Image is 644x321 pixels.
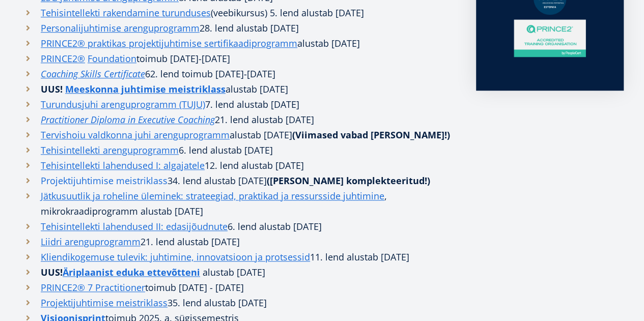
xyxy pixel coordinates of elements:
li: 35. lend alustab [DATE] [20,295,456,310]
a: Jätkusuutlik ja roheline üleminek: strateegiad, praktikad ja ressursside juhtimine [41,188,384,203]
li: (veebikursus) 5. lend alustab [DATE] [20,5,456,20]
li: alustab [DATE] [20,265,456,280]
a: Liidri arenguprogramm [41,234,141,249]
a: Tervishoiu valdkonna juhi arenguprogramm [41,127,230,142]
strong: Meeskonna juhtimise meistriklass [65,83,226,95]
a: Kliendikogemuse tulevik: juhtimine, innovatsioon ja protsessid [41,249,310,265]
strong: ([PERSON_NAME] komplekteeritud!) [267,174,430,187]
li: alustab [DATE] [20,36,456,51]
a: Tehisintellekti rakendamine turunduses [41,5,211,20]
li: . lend alustab [DATE] [20,112,456,127]
a: ® [77,51,85,66]
a: Tehisintellekti lahendused II: edasijõudnute [41,219,228,234]
li: 6. lend alustab [DATE] [20,142,456,158]
i: 21 [215,113,225,126]
li: 34. lend alustab [DATE] [20,173,456,188]
li: toimub [DATE] - [DATE] [20,280,456,295]
a: PRINCE2® 7 Practitioner [41,280,145,295]
li: toimub [DATE]-[DATE] [20,51,456,66]
li: 11. lend alustab [DATE] [20,249,456,265]
a: Coaching Skills Certificate [41,66,145,81]
a: Tehisintellekti arenguprogramm [41,142,179,158]
strong: UUS! [41,83,63,95]
strong: (Viimased vabad [PERSON_NAME]!) [292,129,450,141]
strong: UUS! [41,266,203,278]
li: 28. lend alustab [DATE] [20,20,456,36]
a: Tehisintellekti lahendused I: algajatele [41,158,205,173]
li: 12. lend alustab [DATE] [20,158,456,173]
em: Coaching Skills Certificate [41,68,145,80]
a: Personalijuhtimise arenguprogramm [41,20,200,36]
a: Projektijuhtimise meistriklass [41,173,167,188]
li: , mikrokraadiprogramm alustab [DATE] [20,188,456,219]
em: Practitioner Diploma in Executive Coaching [41,113,215,126]
a: Foundation [88,51,136,66]
li: 62. lend toimub [DATE]-[DATE] [20,66,456,81]
li: 6. lend alustab [DATE] [20,219,456,234]
a: Äriplaanist eduka ettevõtteni [63,265,200,280]
li: 7. lend alustab [DATE] [20,97,456,112]
a: Practitioner Diploma in Executive Coaching [41,112,215,127]
a: Meeskonna juhtimise meistriklass [65,81,226,97]
li: alustab [DATE] [20,81,456,97]
a: Turundusjuhi arenguprogramm (TUJU) [41,97,205,112]
a: Projektijuhtimise meistriklass [41,295,167,310]
a: PRINCE2® praktikas projektijuhtimise sertifikaadiprogramm [41,36,297,51]
li: alustab [DATE] [20,127,456,142]
li: 21. lend alustab [DATE] [20,234,456,249]
a: PRINCE2 [41,51,77,66]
